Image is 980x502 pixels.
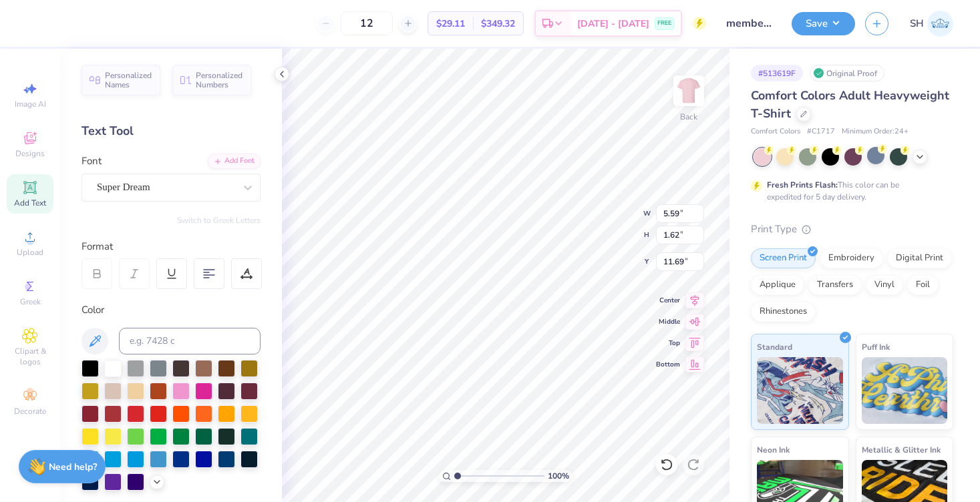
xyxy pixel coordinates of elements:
[177,215,261,226] button: Switch to Greek Letters
[751,302,816,322] div: Rhinestones
[657,19,671,28] span: FREE
[751,65,803,81] div: # 513619F
[910,11,953,37] a: SH
[862,443,941,457] span: Metallic & Glitter Ink
[757,357,843,424] img: Standard
[20,296,41,307] span: Greek
[656,317,680,326] span: Middle
[7,346,53,367] span: Clipart & logos
[119,328,261,354] input: e.g. 7428 c
[14,198,46,208] span: Add Text
[81,302,261,318] div: Color
[196,71,243,89] span: Personalized Numbers
[887,248,952,268] div: Digital Print
[81,122,261,140] div: Text Tool
[767,179,931,203] div: This color can be expedited for 5 day delivery.
[751,126,800,138] span: Comfort Colors
[910,16,924,31] span: SH
[656,296,680,305] span: Center
[862,340,890,354] span: Puff Ink
[656,338,680,348] span: Top
[907,275,939,295] div: Foil
[757,340,792,354] span: Standard
[751,222,953,237] div: Print Type
[341,11,393,35] input: – –
[862,357,948,424] img: Puff Ink
[792,12,855,35] button: Save
[208,154,261,169] div: Add Font
[751,87,949,121] span: Comfort Colors Adult Heavyweight T-Shirt
[15,99,46,109] span: Image AI
[751,275,804,295] div: Applique
[866,275,903,295] div: Vinyl
[842,126,909,138] span: Minimum Order: 24 +
[481,17,515,31] span: $349.32
[820,248,883,268] div: Embroidery
[716,10,782,37] input: Untitled Design
[49,461,97,473] strong: Need help?
[81,239,262,254] div: Format
[656,360,680,369] span: Bottom
[808,275,862,295] div: Transfers
[105,71,152,89] span: Personalized Names
[15,148,45,159] span: Designs
[14,406,46,417] span: Decorate
[927,11,953,37] img: Sofia Hristidis
[81,154,102,169] label: Font
[577,17,649,31] span: [DATE] - [DATE]
[757,443,790,457] span: Neon Ink
[675,77,702,104] img: Back
[810,65,884,81] div: Original Proof
[767,180,838,190] strong: Fresh Prints Flash:
[17,247,43,258] span: Upload
[680,111,697,123] div: Back
[751,248,816,268] div: Screen Print
[548,470,569,482] span: 100 %
[436,17,465,31] span: $29.11
[807,126,835,138] span: # C1717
